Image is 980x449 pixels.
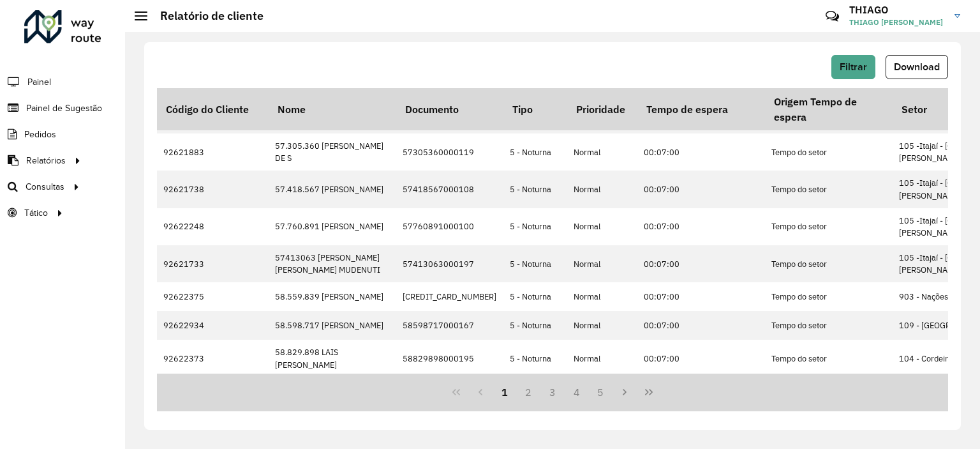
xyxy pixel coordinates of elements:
[765,311,893,340] td: Tempo do setor
[567,311,637,340] td: Normal
[567,245,637,282] td: Normal
[637,340,765,377] td: 00:07:00
[503,88,567,130] th: Tipo
[26,180,64,194] span: Consultas
[567,282,637,311] td: Normal
[765,88,893,130] th: Origem Tempo de espera
[396,171,503,208] td: 57418567000108
[765,340,893,377] td: Tempo do setor
[26,102,102,115] span: Painel de Sugestão
[157,245,269,282] td: 92621733
[503,282,567,311] td: 5 - Noturna
[269,171,396,208] td: 57.418.567 [PERSON_NAME]
[503,340,567,377] td: 5 - Noturna
[637,88,765,130] th: Tempo de espera
[493,380,517,404] button: 1
[637,311,765,340] td: 00:07:00
[503,208,567,245] td: 5 - Noturna
[503,245,567,282] td: 5 - Noturna
[612,380,637,404] button: Next Page
[157,171,269,208] td: 92621738
[831,55,875,79] button: Filtrar
[637,245,765,282] td: 00:07:00
[157,133,269,171] td: 92621883
[516,380,540,404] button: 2
[157,340,269,377] td: 92622373
[637,133,765,171] td: 00:07:00
[269,133,396,171] td: 57.305.360 [PERSON_NAME] DE S
[24,206,48,220] span: Tático
[269,311,396,340] td: 58.598.717 [PERSON_NAME]
[269,88,396,130] th: Nome
[819,3,846,30] a: Contato Rápido
[396,245,503,282] td: 57413063000197
[849,4,945,16] h3: THIAGO
[396,208,503,245] td: 57760891000100
[157,88,269,130] th: Código do Cliente
[396,311,503,340] td: 58598717000167
[567,133,637,171] td: Normal
[637,208,765,245] td: 00:07:00
[157,311,269,340] td: 92622934
[157,208,269,245] td: 92622248
[396,282,503,311] td: [CREDIT_CARD_NUMBER]
[589,380,613,404] button: 5
[765,282,893,311] td: Tempo do setor
[765,133,893,171] td: Tempo do setor
[540,380,565,404] button: 3
[269,282,396,311] td: 58.559.839 [PERSON_NAME]
[396,133,503,171] td: 57305360000119
[503,171,567,208] td: 5 - Noturna
[840,61,867,72] span: Filtrar
[396,340,503,377] td: 58829898000195
[886,55,948,79] button: Download
[157,282,269,311] td: 92622375
[503,133,567,171] td: 5 - Noturna
[567,171,637,208] td: Normal
[27,75,51,89] span: Painel
[147,9,264,23] h2: Relatório de cliente
[26,154,66,167] span: Relatórios
[637,380,661,404] button: Last Page
[269,208,396,245] td: 57.760.891 [PERSON_NAME]
[637,171,765,208] td: 00:07:00
[269,340,396,377] td: 58.829.898 LAIS [PERSON_NAME]
[269,245,396,282] td: 57413063 [PERSON_NAME] [PERSON_NAME] MUDENUTI
[503,311,567,340] td: 5 - Noturna
[24,128,56,141] span: Pedidos
[567,340,637,377] td: Normal
[567,208,637,245] td: Normal
[894,61,940,72] span: Download
[849,17,945,28] span: THIAGO [PERSON_NAME]
[567,88,637,130] th: Prioridade
[765,245,893,282] td: Tempo do setor
[396,88,503,130] th: Documento
[765,208,893,245] td: Tempo do setor
[565,380,589,404] button: 4
[637,282,765,311] td: 00:07:00
[765,171,893,208] td: Tempo do setor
